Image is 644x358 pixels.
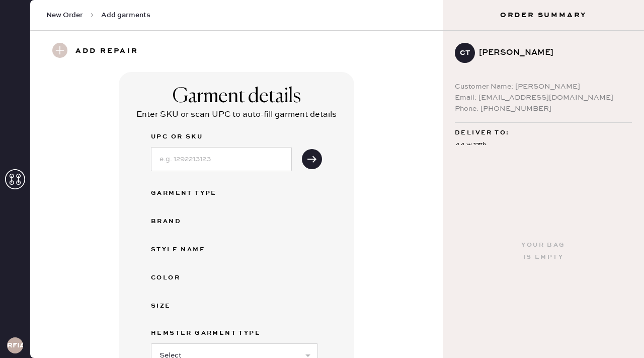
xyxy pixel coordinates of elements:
[7,342,23,349] h3: RFIA
[596,313,639,356] iframe: Front Chat
[460,49,470,56] h3: ct
[151,131,292,143] label: UPC or SKU
[151,187,231,199] div: Garment Type
[151,300,231,312] div: Size
[151,327,318,339] label: Hemster Garment Type
[173,85,301,109] div: Garment details
[151,216,231,228] div: Brand
[455,103,632,114] div: Phone: [PHONE_NUMBER]
[151,244,231,256] div: Style name
[443,10,644,20] h3: Order Summary
[455,127,509,139] span: Deliver to:
[479,47,624,59] div: [PERSON_NAME]
[151,147,292,171] input: e.g. 1292213123
[75,43,138,60] h3: Add repair
[151,272,231,284] div: Color
[46,10,83,20] span: New Order
[455,139,632,177] div: 44 w 17th Apt 5 ny , NY 10011
[455,92,632,103] div: Email: [EMAIL_ADDRESS][DOMAIN_NAME]
[521,239,565,263] div: Your bag is empty
[455,81,632,92] div: Customer Name: [PERSON_NAME]
[101,10,150,20] span: Add garments
[136,109,337,121] div: Enter SKU or scan UPC to auto-fill garment details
